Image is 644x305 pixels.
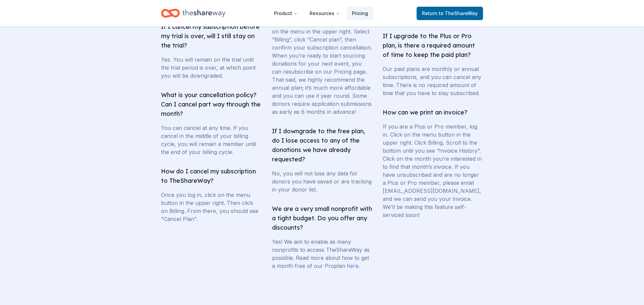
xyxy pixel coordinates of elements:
[439,10,478,16] span: to TheShareWay
[272,127,372,164] h3: If I downgrade to the free plan, do I lose access to any of the donations we have already requested?
[269,5,373,21] nav: Main
[161,191,261,223] p: Once you log in, click on the menu button in the upper right. Then click on Billing. From there, ...
[347,262,359,269] a: here
[383,65,483,97] p: Our paid plans are monthly or annual subscriptions, and you can cancel any time. There is no requ...
[272,204,372,232] h3: We are a very small nonprofit with a tight budget. Do you offer any discounts?
[161,167,261,185] h3: How do I cancel my subscription to TheShareWay?
[383,123,483,219] p: If you are a Plus or Pro member, log in. Click on the menu button in the upper right. Click Billi...
[346,7,373,20] a: Pricing
[161,90,261,119] h3: What is your cancellation policy? Can I cancel part way through the month?
[417,7,483,20] a: Returnto TheShareWay
[304,7,345,20] button: Resources
[383,31,483,60] h3: If I upgrade to the Plus or Pro plan, is there a required amount of time to keep the paid plan?
[272,238,372,270] p: Yes! We aim to enable as many nonprofits to access TheShareWay as possible. Read more about how t...
[383,108,483,117] h3: How can we print an invoice?
[422,9,478,17] span: Return
[161,22,261,50] h3: If I cancel my subscription before my trial is over, will I still stay on the trial?
[269,7,303,20] button: Product
[272,169,372,194] p: No, you will not lose any data for donors you have saved or are tracking in your donor list.
[161,5,225,21] a: Home
[161,124,261,156] p: You can cancel at any time. If you cancel in the middle of your billing cycle, you will remain a ...
[161,56,261,80] p: Yes. You will remain on the trial until the trial period is over, at which point you will be down...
